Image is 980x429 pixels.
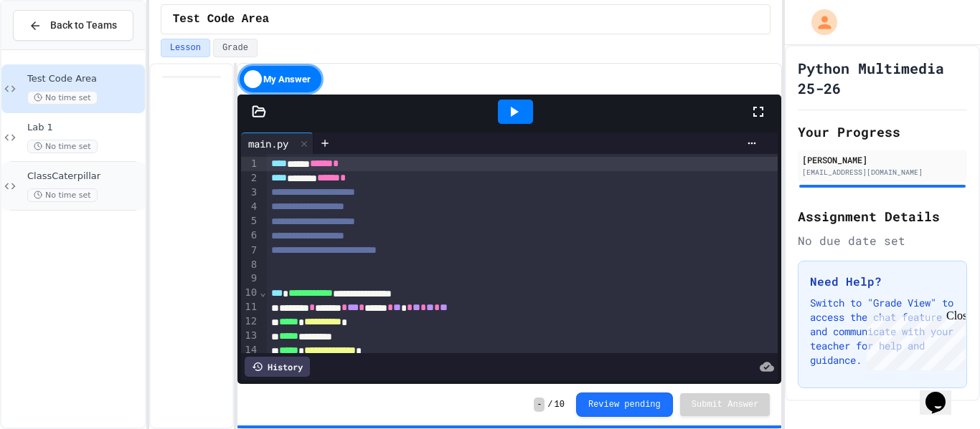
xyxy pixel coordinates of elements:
[798,232,967,249] div: No due date set
[27,188,98,202] span: No time set
[802,153,963,166] div: [PERSON_NAME]
[920,372,966,415] iframe: chat widget
[161,39,210,57] button: Lesson
[6,6,99,91] div: Chat with us now!Close
[27,91,98,105] span: No time set
[245,357,310,377] div: History
[680,393,771,416] button: Submit Answer
[241,200,259,214] div: 4
[798,206,967,226] h2: Assignment Details
[27,140,98,153] span: No time set
[241,329,259,343] div: 13
[241,214,259,228] div: 5
[241,300,259,314] div: 11
[241,314,259,329] div: 12
[27,73,142,85] span: Test Code Area
[213,39,258,57] button: Grade
[259,286,266,298] span: Fold line
[555,399,565,410] span: 10
[547,399,552,410] span: /
[27,170,142,183] span: ClassCaterpillar
[241,136,296,151] div: main.py
[241,132,314,154] div: main.py
[798,58,967,98] h1: Python Multimedia 25-26
[241,343,259,357] div: 14
[810,296,955,367] p: Switch to "Grade View" to access the chat feature and communicate with your teacher for help and ...
[802,167,963,178] div: [EMAIL_ADDRESS][DOMAIN_NAME]
[861,309,966,370] iframe: chat widget
[241,157,259,171] div: 1
[798,122,967,142] h2: Your Progress
[13,10,133,41] button: Back to Teams
[173,11,269,28] span: Test Code Area
[796,6,841,39] div: My Account
[241,244,259,258] div: 7
[241,171,259,185] div: 2
[27,122,142,134] span: Lab 1
[50,18,117,33] span: Back to Teams
[241,271,259,286] div: 9
[241,258,259,272] div: 8
[534,397,545,412] span: -
[810,273,955,290] h3: Need Help?
[241,228,259,243] div: 6
[241,185,259,200] div: 3
[241,286,259,300] div: 10
[692,399,759,410] span: Submit Answer
[576,392,673,417] button: Review pending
